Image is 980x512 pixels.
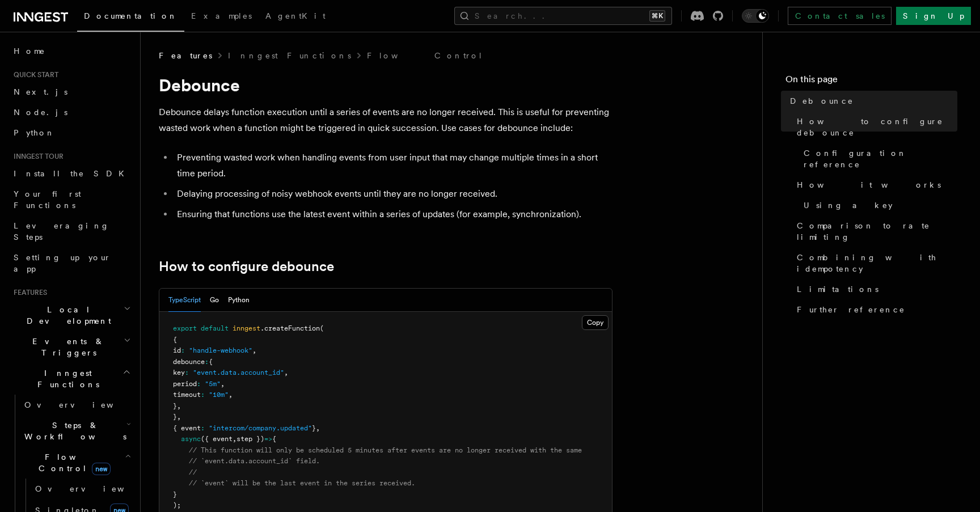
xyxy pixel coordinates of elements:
span: id [173,346,181,354]
kbd: ⌘K [649,10,665,22]
span: Next.js [14,87,67,96]
span: "10m" [209,391,229,399]
span: // This function will only be scheduled 5 minutes after events are no longer received with the same [189,446,582,454]
span: Node.js [14,108,67,117]
span: step }) [236,435,264,443]
span: Steps & Workflows [20,420,126,442]
span: Examples [191,11,252,20]
span: // [189,468,197,476]
span: Limitations [797,283,878,295]
span: : [205,358,209,366]
span: { [209,358,213,366]
span: key [173,369,185,376]
p: Debounce delays function execution until a series of events are no longer received. This is usefu... [159,104,612,136]
span: ({ event [201,435,233,443]
button: TypeScript [168,289,201,312]
span: Inngest tour [9,152,64,161]
span: Install the SDK [14,169,131,178]
span: "event.data.account_id" [193,369,284,376]
a: Flow Control [367,50,483,61]
span: : [181,346,185,354]
a: How to configure debounce [792,111,957,143]
a: Comparison to rate limiting [792,215,957,247]
span: Overview [24,400,141,409]
a: Debounce [785,91,957,111]
button: Flow Controlnew [20,447,133,479]
a: Leveraging Steps [9,215,133,247]
a: Limitations [792,279,957,299]
span: "5m" [205,380,221,388]
span: , [233,435,236,443]
a: AgentKit [259,3,332,31]
span: ); [173,501,181,509]
a: Your first Functions [9,184,133,215]
span: , [284,369,288,376]
span: : [201,391,205,399]
a: Overview [20,395,133,415]
span: ( [320,324,324,332]
button: Steps & Workflows [20,415,133,447]
a: Overview [31,479,133,499]
span: async [181,435,201,443]
span: Setting up your app [14,253,111,273]
span: Leveraging Steps [14,221,109,242]
a: Further reference [792,299,957,320]
h1: Debounce [159,75,612,95]
span: period [173,380,197,388]
span: Further reference [797,304,905,315]
span: .createFunction [260,324,320,332]
span: "intercom/company.updated" [209,424,312,432]
a: Home [9,41,133,61]
span: { event [173,424,201,432]
span: } [173,490,177,498]
span: Debounce [790,95,854,107]
a: Setting up your app [9,247,133,279]
span: Python [14,128,55,137]
span: Documentation [84,11,178,20]
span: How it works [797,179,941,191]
button: Inngest Functions [9,363,133,395]
span: { [173,336,177,344]
span: debounce [173,358,205,366]
li: Preventing wasted work when handling events from user input that may change multiple times in a s... [174,150,612,181]
button: Search...⌘K [454,7,672,25]
span: timeout [173,391,201,399]
button: Toggle dark mode [742,9,769,23]
span: : [201,424,205,432]
span: Combining with idempotency [797,252,957,274]
a: Examples [184,3,259,31]
span: Flow Control [20,451,125,474]
span: "handle-webhook" [189,346,252,354]
a: Node.js [9,102,133,122]
h4: On this page [785,73,957,91]
span: AgentKit [265,11,326,20]
span: Local Development [9,304,124,327]
span: Home [14,45,45,57]
span: , [177,413,181,421]
span: { [272,435,276,443]
span: Features [9,288,47,297]
a: Configuration reference [799,143,957,175]
span: => [264,435,272,443]
a: Python [9,122,133,143]
li: Delaying processing of noisy webhook events until they are no longer received. [174,186,612,202]
span: Comparison to rate limiting [797,220,957,243]
span: , [221,380,225,388]
span: Configuration reference [804,147,957,170]
span: , [177,402,181,410]
span: How to configure debounce [797,116,957,138]
span: , [229,391,233,399]
a: Next.js [9,82,133,102]
a: Sign Up [896,7,971,25]
span: } [173,413,177,421]
button: Python [228,289,250,312]
a: Install the SDK [9,163,133,184]
span: export [173,324,197,332]
span: Using a key [804,200,893,211]
span: // `event.data.account_id` field. [189,457,320,465]
span: } [173,402,177,410]
span: Features [159,50,212,61]
button: Go [210,289,219,312]
span: Inngest Functions [9,367,122,390]
span: , [316,424,320,432]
